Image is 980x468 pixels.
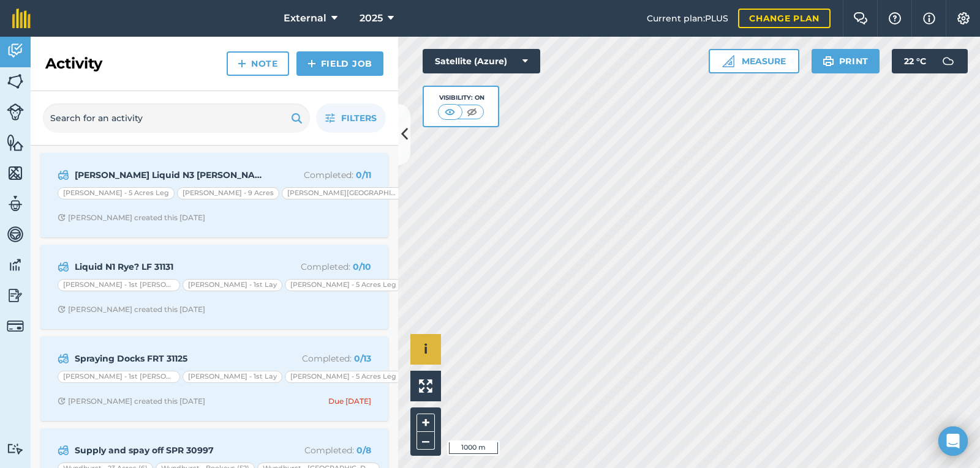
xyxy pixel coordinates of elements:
[58,305,205,314] div: [PERSON_NAME] created this [DATE]
[812,49,880,73] button: Print
[423,49,540,73] button: Satellite (Azure)
[353,261,371,272] strong: 0 / 10
[417,414,435,432] button: +
[58,279,180,291] div: [PERSON_NAME] - 1st [PERSON_NAME]
[291,111,303,125] img: svg+xml;base64,PHN2ZyB4bWxucz0iaHR0cDovL3d3dy53My5vcmcvMjAwMC9zdmciIHdpZHRoPSIxOSIgaGVpZ2h0PSIyNC...
[75,168,269,182] strong: [PERSON_NAME] Liquid N3 [PERSON_NAME] 31185
[48,252,381,322] a: Liquid N1 Rye? LF 31131Completed: 0/10[PERSON_NAME] - 1st [PERSON_NAME][PERSON_NAME] - 1st Lay[PE...
[238,56,246,71] img: svg+xml;base64,PHN2ZyB4bWxucz0iaHR0cDovL3d3dy53My5vcmcvMjAwMC9zdmciIHdpZHRoPSIxNCIgaGVpZ2h0PSIyNC...
[12,9,31,28] img: fieldmargin Logo
[58,443,69,458] img: svg+xml;base64,PD94bWwgdmVyc2lvbj0iMS4wIiBlbmNvZGluZz0idXRmLTgiPz4KPCEtLSBHZW5lcmF0b3I6IEFkb2JlIE...
[274,260,371,273] p: Completed :
[892,49,968,73] button: 22 °C
[936,49,960,73] img: svg+xml;base64,PD94bWwgdmVyc2lvbj0iMS4wIiBlbmNvZGluZz0idXRmLTgiPz4KPCEtLSBHZW5lcmF0b3I6IEFkb2JlIE...
[183,371,282,383] div: [PERSON_NAME] - 1st Lay
[227,51,289,76] a: Note
[316,103,386,133] button: Filters
[58,214,66,221] img: Clock with arrow pointing clockwise
[904,49,926,73] span: 22 ° C
[464,106,480,118] img: svg+xml;base64,PHN2ZyB4bWxucz0iaHR0cDovL3d3dy53My5vcmcvMjAwMC9zdmciIHdpZHRoPSI1MCIgaGVpZ2h0PSI0MC...
[7,103,24,121] img: svg+xml;base64,PD94bWwgdmVyc2lvbj0iMS4wIiBlbmNvZGluZz0idXRmLTgiPz4KPCEtLSBHZW5lcmF0b3I6IEFkb2JlIE...
[410,334,441,365] button: i
[48,160,381,230] a: [PERSON_NAME] Liquid N3 [PERSON_NAME] 31185Completed: 0/11[PERSON_NAME] - 5 Acres Leg[PERSON_NAME...
[709,49,799,73] button: Measure
[285,279,402,291] div: [PERSON_NAME] - 5 Acres Leg
[75,260,269,273] strong: Liquid N1 Rye? LF 31131
[58,396,205,406] div: [PERSON_NAME] created this [DATE]
[7,286,24,305] img: svg+xml;base64,PD94bWwgdmVyc2lvbj0iMS4wIiBlbmNvZGluZz0idXRmLTgiPz4KPCEtLSBHZW5lcmF0b3I6IEFkb2JlIE...
[58,305,66,313] img: Clock with arrow pointing clockwise
[853,12,868,24] img: Two speech bubbles overlapping with the left bubble in the forefront
[284,11,326,26] span: External
[58,213,205,223] div: [PERSON_NAME] created this [DATE]
[48,344,381,414] a: Spraying Docks FRT 31125Completed: 0/13[PERSON_NAME] - 1st [PERSON_NAME][PERSON_NAME] - 1st Lay[P...
[45,54,102,73] h2: Activity
[341,111,377,125] span: Filters
[7,195,24,213] img: svg+xml;base64,PD94bWwgdmVyc2lvbj0iMS4wIiBlbmNvZGluZz0idXRmLTgiPz4KPCEtLSBHZW5lcmF0b3I6IEFkb2JlIE...
[307,56,316,71] img: svg+xml;base64,PHN2ZyB4bWxucz0iaHR0cDovL3d3dy53My5vcmcvMjAwMC9zdmciIHdpZHRoPSIxNCIgaGVpZ2h0PSIyNC...
[75,444,269,457] strong: Supply and spay off SPR 30997
[938,426,968,456] div: Open Intercom Messenger
[424,341,428,357] span: i
[285,371,402,383] div: [PERSON_NAME] - 5 Acres Leg
[58,397,66,405] img: Clock with arrow pointing clockwise
[58,168,69,182] img: svg+xml;base64,PD94bWwgdmVyc2lvbj0iMS4wIiBlbmNvZGluZz0idXRmLTgiPz4KPCEtLSBHZW5lcmF0b3I6IEFkb2JlIE...
[177,187,279,199] div: [PERSON_NAME] - 9 Acres
[647,12,728,25] span: Current plan : PLUS
[738,9,831,28] a: Change plan
[274,168,371,182] p: Completed :
[183,279,282,291] div: [PERSON_NAME] - 1st Lay
[356,445,371,456] strong: 0 / 8
[7,164,24,182] img: svg+xml;base64,PHN2ZyB4bWxucz0iaHR0cDovL3d3dy53My5vcmcvMjAwMC9zdmciIHdpZHRoPSI1NiIgaGVpZ2h0PSI2MC...
[956,12,971,24] img: A cog icon
[274,444,371,457] p: Completed :
[296,51,383,76] a: Field Job
[438,93,484,103] div: Visibility: On
[7,318,24,335] img: svg+xml;base64,PD94bWwgdmVyc2lvbj0iMS4wIiBlbmNvZGluZz0idXRmLTgiPz4KPCEtLSBHZW5lcmF0b3I6IEFkb2JlIE...
[282,187,404,199] div: [PERSON_NAME][GEOGRAPHIC_DATA] 2
[354,353,371,364] strong: 0 / 13
[419,379,432,393] img: Four arrows, one pointing top left, one top right, one bottom right and the last bottom left
[923,11,935,26] img: svg+xml;base64,PHN2ZyB4bWxucz0iaHR0cDovL3d3dy53My5vcmcvMjAwMC9zdmciIHdpZHRoPSIxNyIgaGVpZ2h0PSIxNy...
[360,11,383,26] span: 2025
[7,225,24,243] img: svg+xml;base64,PD94bWwgdmVyc2lvbj0iMS4wIiBlbmNvZGluZz0idXRmLTgiPz4KPCEtLSBHZW5lcmF0b3I6IEFkb2JlIE...
[722,55,734,67] img: Ruler icon
[356,169,371,180] strong: 0 / 11
[75,352,269,365] strong: Spraying Docks FRT 31125
[442,106,458,118] img: svg+xml;base64,PHN2ZyB4bWxucz0iaHR0cDovL3d3dy53My5vcmcvMjAwMC9zdmciIHdpZHRoPSI1MCIgaGVpZ2h0PSI0MC...
[7,42,24,60] img: svg+xml;base64,PD94bWwgdmVyc2lvbj0iMS4wIiBlbmNvZGluZz0idXRmLTgiPz4KPCEtLSBHZW5lcmF0b3I6IEFkb2JlIE...
[7,256,24,274] img: svg+xml;base64,PD94bWwgdmVyc2lvbj0iMS4wIiBlbmNvZGluZz0idXRmLTgiPz4KPCEtLSBHZW5lcmF0b3I6IEFkb2JlIE...
[7,133,24,152] img: svg+xml;base64,PHN2ZyB4bWxucz0iaHR0cDovL3d3dy53My5vcmcvMjAwMC9zdmciIHdpZHRoPSI1NiIgaGVpZ2h0PSI2MC...
[328,396,371,406] div: Due [DATE]
[7,72,24,91] img: svg+xml;base64,PHN2ZyB4bWxucz0iaHR0cDovL3d3dy53My5vcmcvMjAwMC9zdmciIHdpZHRoPSI1NiIgaGVpZ2h0PSI2MC...
[888,12,902,24] img: A question mark icon
[58,371,180,383] div: [PERSON_NAME] - 1st [PERSON_NAME]
[43,103,310,133] input: Search for an activity
[417,432,435,450] button: –
[58,259,69,274] img: svg+xml;base64,PD94bWwgdmVyc2lvbj0iMS4wIiBlbmNvZGluZz0idXRmLTgiPz4KPCEtLSBHZW5lcmF0b3I6IEFkb2JlIE...
[58,351,69,366] img: svg+xml;base64,PD94bWwgdmVyc2lvbj0iMS4wIiBlbmNvZGluZz0idXRmLTgiPz4KPCEtLSBHZW5lcmF0b3I6IEFkb2JlIE...
[58,187,175,199] div: [PERSON_NAME] - 5 Acres Leg
[274,352,371,365] p: Completed :
[7,443,24,455] img: svg+xml;base64,PD94bWwgdmVyc2lvbj0iMS4wIiBlbmNvZGluZz0idXRmLTgiPz4KPCEtLSBHZW5lcmF0b3I6IEFkb2JlIE...
[823,54,834,69] img: svg+xml;base64,PHN2ZyB4bWxucz0iaHR0cDovL3d3dy53My5vcmcvMjAwMC9zdmciIHdpZHRoPSIxOSIgaGVpZ2h0PSIyNC...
